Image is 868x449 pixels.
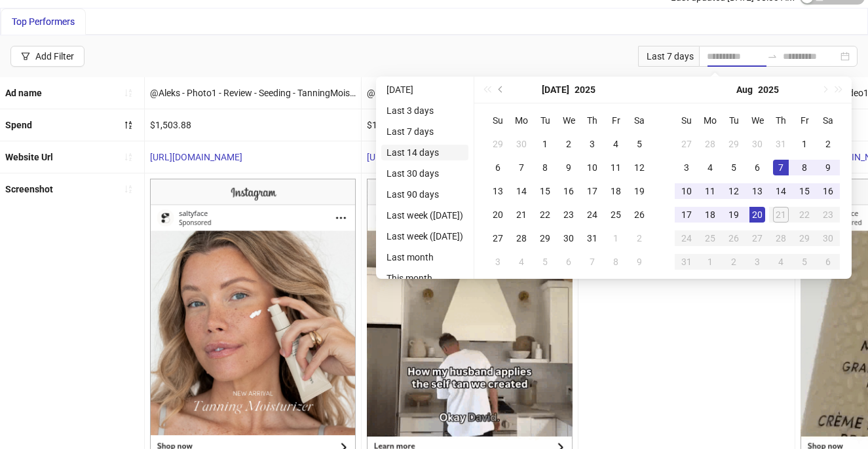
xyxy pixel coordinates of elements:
[767,51,778,62] span: swap-right
[702,207,718,223] div: 18
[773,136,789,152] div: 31
[537,136,553,152] div: 1
[533,132,557,156] td: 2025-07-01
[698,109,722,132] th: Mo
[580,226,604,250] td: 2025-07-31
[820,183,836,199] div: 16
[604,250,628,274] td: 2025-08-08
[494,77,508,103] button: Previous month (PageUp)
[486,203,510,226] td: 2025-07-20
[514,230,529,246] div: 28
[486,226,510,250] td: 2025-07-27
[124,120,133,130] span: sort-descending
[561,254,576,270] div: 6
[675,132,698,156] td: 2025-07-27
[604,109,628,132] th: Fr
[749,136,765,152] div: 30
[557,203,580,226] td: 2025-07-23
[632,230,647,246] div: 2
[702,183,718,199] div: 11
[510,132,533,156] td: 2025-06-30
[793,109,816,132] th: Fr
[575,77,595,103] button: Choose a year
[584,136,600,152] div: 3
[726,136,742,152] div: 29
[793,156,816,179] td: 2025-08-08
[702,136,718,152] div: 28
[675,203,698,226] td: 2025-08-17
[628,250,651,274] td: 2025-08-09
[490,230,506,246] div: 27
[769,132,793,156] td: 2025-07-31
[793,179,816,203] td: 2025-08-15
[816,132,840,156] td: 2025-08-02
[726,207,742,223] div: 19
[749,160,765,175] div: 6
[381,145,468,160] li: Last 14 days
[381,228,468,244] li: Last week ([DATE])
[561,183,576,199] div: 16
[608,183,624,199] div: 18
[769,179,793,203] td: 2025-08-14
[584,160,600,175] div: 10
[124,153,133,162] span: sort-ascending
[381,270,468,286] li: This month
[514,160,529,175] div: 7
[150,152,242,162] a: [URL][DOMAIN_NAME]
[608,136,624,152] div: 4
[745,132,769,156] td: 2025-07-30
[514,183,529,199] div: 14
[510,203,533,226] td: 2025-07-21
[381,124,468,139] li: Last 7 days
[381,187,468,202] li: Last 90 days
[632,183,647,199] div: 19
[722,226,745,250] td: 2025-08-26
[797,230,812,246] div: 29
[580,109,604,132] th: Th
[486,179,510,203] td: 2025-07-13
[767,51,778,62] span: to
[749,254,765,270] div: 3
[557,179,580,203] td: 2025-07-16
[679,136,694,152] div: 27
[608,230,624,246] div: 1
[773,230,789,246] div: 28
[632,254,647,270] div: 9
[749,207,765,223] div: 20
[628,156,651,179] td: 2025-07-12
[533,226,557,250] td: 2025-07-29
[793,226,816,250] td: 2025-08-29
[702,230,718,246] div: 25
[773,160,789,175] div: 7
[561,207,576,223] div: 23
[580,250,604,274] td: 2025-08-07
[557,132,580,156] td: 2025-07-02
[533,250,557,274] td: 2025-08-05
[608,254,624,270] div: 8
[628,109,651,132] th: Sa
[816,203,840,226] td: 2025-08-23
[702,254,718,270] div: 1
[722,109,745,132] th: Tu
[745,179,769,203] td: 2025-08-13
[604,132,628,156] td: 2025-07-04
[797,183,812,199] div: 15
[381,207,468,223] li: Last week ([DATE])
[816,250,840,274] td: 2025-09-06
[628,179,651,203] td: 2025-07-19
[533,179,557,203] td: 2025-07-15
[638,46,699,67] div: Last 7 days
[698,132,722,156] td: 2025-07-28
[510,179,533,203] td: 2025-07-14
[580,203,604,226] td: 2025-07-24
[745,156,769,179] td: 2025-08-06
[675,109,698,132] th: Su
[557,226,580,250] td: 2025-07-30
[749,183,765,199] div: 13
[797,160,812,175] div: 8
[820,230,836,246] div: 30
[510,109,533,132] th: Mo
[758,77,779,103] button: Choose a year
[604,203,628,226] td: 2025-07-25
[486,109,510,132] th: Su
